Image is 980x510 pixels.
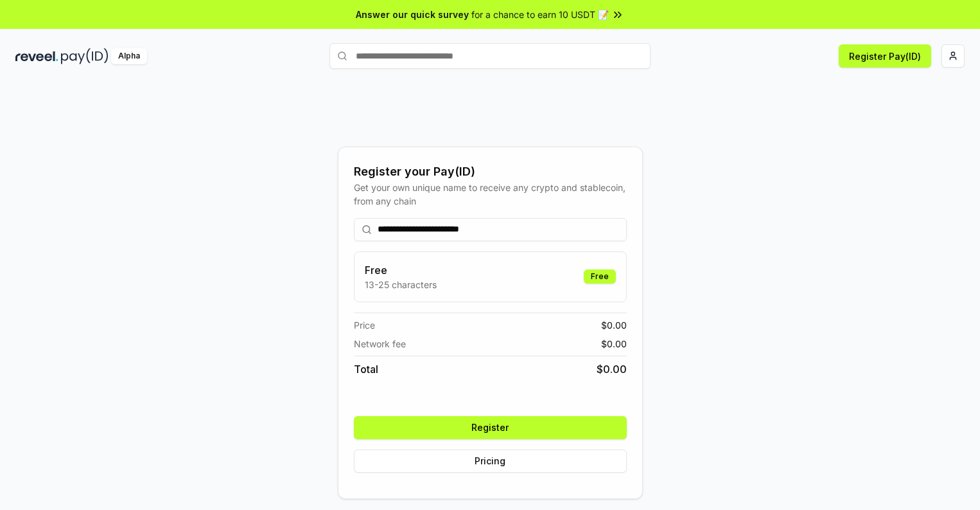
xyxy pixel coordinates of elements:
[354,450,627,473] button: Pricing
[111,48,147,64] div: Alpha
[354,163,627,181] div: Register your Pay(ID)
[61,48,109,64] img: pay_id
[365,278,437,291] p: 13-25 characters
[365,262,437,278] h3: Free
[15,48,58,64] img: reveel_dark
[356,8,469,21] span: Answer our quick survey
[354,361,378,377] span: Total
[601,318,627,332] span: $ 0.00
[354,416,627,439] button: Register
[839,44,931,68] button: Register Pay(ID)
[354,337,406,351] span: Network fee
[471,8,609,21] span: for a chance to earn 10 USDT 📝
[584,269,616,284] div: Free
[354,181,627,208] div: Get your own unique name to receive any crypto and stablecoin, from any chain
[601,337,627,351] span: $ 0.00
[354,318,375,332] span: Price
[597,361,627,377] span: $ 0.00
